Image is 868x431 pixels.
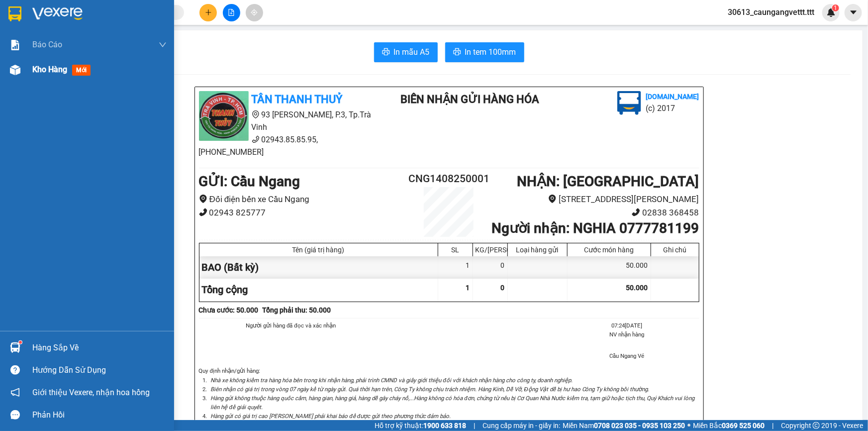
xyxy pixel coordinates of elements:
i: Hàng gửi không thuộc hàng quốc cấm, hàng gian, hàng giả, hàng dễ gây cháy nổ,...Hàng không có hóa... [211,395,694,411]
button: printerIn mẫu A5 [374,42,438,62]
div: BAO (Bất kỳ) [199,256,438,279]
span: environment [252,110,260,118]
span: environment [548,195,557,203]
span: message [10,410,20,420]
span: aim [251,9,258,16]
div: Tên (giá trị hàng) [202,246,435,254]
span: Báo cáo [32,38,62,51]
span: Hỗ trợ kỹ thuật: [375,420,466,431]
sup: 1 [832,4,839,11]
strong: 0369 525 060 [722,422,765,430]
span: plus [205,9,212,16]
div: Hướng dẫn sử dụng [32,363,167,378]
b: NHẬN : [GEOGRAPHIC_DATA] [517,173,699,190]
div: Ghi chú [654,246,696,254]
div: Loại hàng gửi [510,246,565,254]
img: warehouse-icon [10,65,20,75]
li: Người gửi hàng đã đọc và xác nhận [219,321,363,330]
li: 02838 368458 [490,206,699,219]
b: TÂN THANH THUỶ [252,93,343,106]
span: notification [10,388,20,397]
li: 02943.85.85.95, [PHONE_NUMBER] [199,133,384,158]
h2: CNG1408250001 [407,171,491,187]
button: printerIn tem 100mm [445,42,524,62]
button: file-add [223,4,240,21]
div: Cầu Ngang [8,8,58,32]
span: environment [199,195,207,203]
span: printer [453,48,461,57]
div: 50.000 [568,256,651,279]
div: Hàng sắp về [32,340,167,355]
span: Miền Bắc [693,420,765,431]
li: NV nhận hàng [555,330,699,339]
div: [GEOGRAPHIC_DATA] [65,8,166,31]
span: 1 [466,284,470,292]
span: phone [632,208,640,216]
strong: 1900 633 818 [423,422,466,430]
span: question-circle [10,365,20,375]
span: ⚪️ [687,424,690,428]
span: printer [382,48,390,57]
span: Giới thiệu Vexere, nhận hoa hồng [32,386,150,399]
b: Người nhận : NGHIA 0777781199 [491,220,699,236]
span: copyright [813,422,820,429]
div: Cước món hàng [570,246,648,254]
span: 50.000 [626,284,648,292]
div: 0 [473,256,508,279]
img: icon-new-feature [827,8,836,17]
img: logo.jpg [199,91,249,141]
span: Kho hàng [32,65,67,74]
div: KG/[PERSON_NAME] [476,246,505,254]
li: 93 [PERSON_NAME], P.3, Tp.Trà Vinh [199,108,384,133]
button: aim [246,4,263,21]
span: Nhận: [65,8,89,19]
img: logo.jpg [617,91,641,115]
div: SL [441,246,470,254]
button: plus [199,4,217,21]
button: caret-down [845,4,862,21]
div: 0777781199 [65,43,166,57]
sup: 1 [19,341,22,344]
li: 02943 825777 [199,206,407,219]
span: phone [252,135,260,143]
span: CC : [63,65,77,76]
span: In mẫu A5 [394,46,430,58]
img: solution-icon [10,40,20,50]
img: logo-vxr [8,6,21,21]
span: Tổng cộng [202,284,248,296]
span: | [474,420,475,431]
span: 0 [501,284,505,292]
b: [DOMAIN_NAME] [646,93,699,101]
div: Phản hồi [32,408,167,423]
i: Hàng gửi có giá trị cao [PERSON_NAME] phải khai báo để được gửi theo phương thức đảm bảo. [211,413,451,420]
strong: 0708 023 035 - 0935 103 250 [594,422,685,430]
li: 07:24[DATE] [555,321,699,330]
b: GỬI : Cầu Ngang [199,173,300,190]
span: phone [199,208,207,216]
b: Chưa cước : 50.000 [199,306,259,314]
span: In tem 100mm [465,46,516,58]
li: (c) 2017 [646,102,699,114]
span: down [159,41,167,49]
b: BIÊN NHẬN GỬI HÀNG HÓA [400,93,539,106]
span: Miền Nam [563,420,685,431]
div: 1 [438,256,473,279]
span: | [772,420,773,431]
span: 30613_caungangvettt.ttt [720,6,822,18]
li: Cầu Ngang Vé [555,351,699,360]
b: Tổng phải thu: 50.000 [263,306,331,314]
img: warehouse-icon [10,342,20,353]
span: mới [72,65,91,76]
span: 1 [834,4,837,11]
div: 50.000 [63,63,167,77]
div: NGHIA [65,31,166,43]
span: caret-down [849,8,858,17]
span: Cung cấp máy in - giấy in: [482,420,560,431]
li: [STREET_ADDRESS][PERSON_NAME] [490,193,699,206]
span: file-add [228,9,235,16]
span: Gửi: [8,9,24,20]
i: Nhà xe không kiểm tra hàng hóa bên trong khi nhận hàng, phải trình CMND và giấy giới thiệu đối vớ... [211,377,573,384]
i: Biên nhận có giá trị trong vòng 07 ngày kể từ ngày gửi. Quá thời hạn trên, Công Ty không chịu trá... [211,386,650,393]
li: Đối điện bến xe Cầu Ngang [199,193,407,206]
